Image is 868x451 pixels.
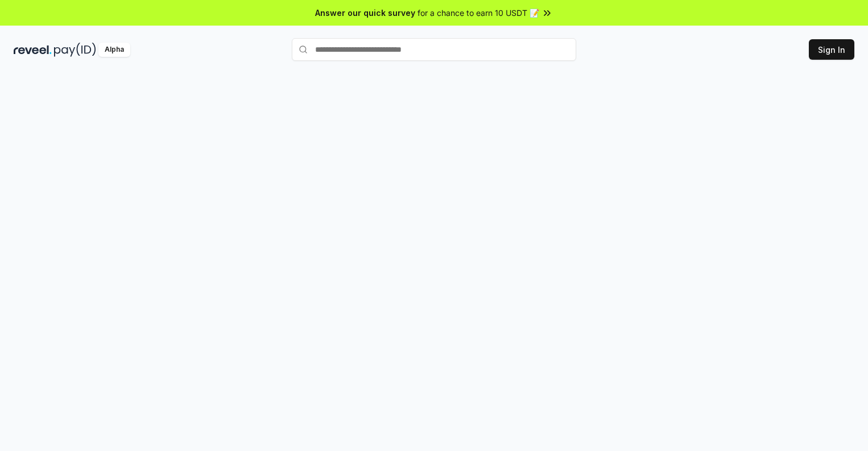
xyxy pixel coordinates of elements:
[54,43,96,57] img: pay_id
[98,43,130,57] div: Alpha
[315,7,415,19] span: Answer our quick survey
[14,43,52,57] img: reveel_dark
[809,39,854,60] button: Sign In
[418,7,539,19] span: for a chance to earn 10 USDT 📝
